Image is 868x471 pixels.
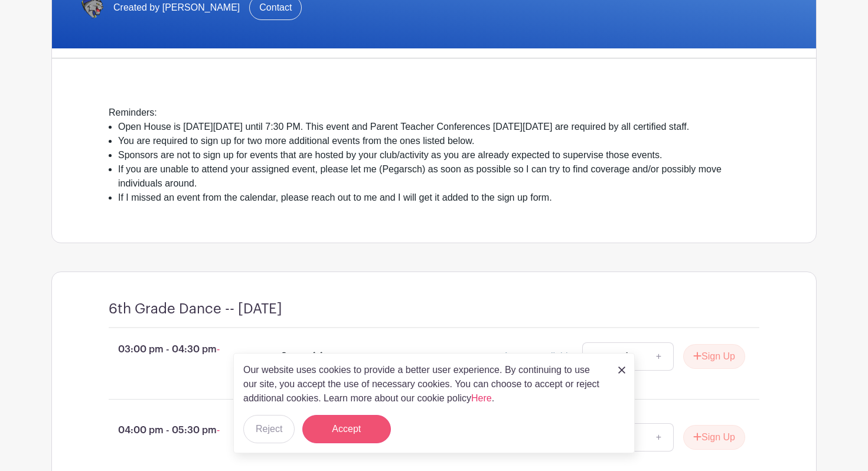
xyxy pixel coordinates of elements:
a: Here [471,393,492,403]
button: Reject [243,415,295,443]
a: + [644,423,674,452]
p: 04:00 pm - 05:30 pm [90,418,262,442]
button: Accept [302,415,391,443]
li: You are required to sign up for two more additional events from the ones listed below. [118,134,759,148]
img: close_button-5f87c8562297e5c2d7936805f587ecaba9071eb48480494691a3f1689db116b3.svg [618,367,625,374]
p: 03:00 pm - 04:30 pm [90,338,262,361]
p: Our website uses cookies to provide a better user experience. By continuing to use our site, you ... [243,363,606,405]
a: + [644,342,674,371]
li: If you are unable to attend your assigned event, please let me (Pegarsch) as soon as possible so ... [118,162,759,191]
button: Sign Up [683,344,745,369]
h4: 6th Grade Dance -- [DATE] [109,300,282,318]
button: Sign Up [683,425,745,450]
a: - [582,342,609,371]
li: Sponsors are not to sign up for events that are hosted by your club/activity as you are already e... [118,148,759,162]
div: Supervision [281,349,334,364]
span: Created by [PERSON_NAME] [113,1,240,15]
li: Open House is [DATE][DATE] until 7:30 PM. This event and Parent Teacher Conferences [DATE][DATE] ... [118,120,759,134]
div: 4 spots available [502,349,573,364]
span: - [217,425,220,435]
li: If I missed an event from the calendar, please reach out to me and I will get it added to the sig... [118,191,759,205]
span: - [217,344,220,354]
div: Reminders: [109,106,759,120]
